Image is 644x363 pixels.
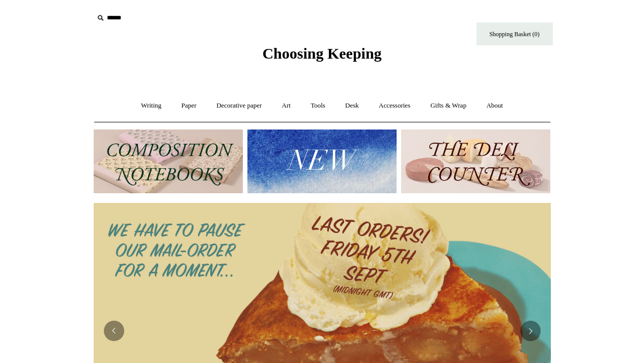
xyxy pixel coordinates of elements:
img: 202302 Composition ledgers.jpg__PID:69722ee6-fa44-49dd-a067-31375e5d54ec [94,129,243,193]
a: Decorative paper [207,92,271,119]
span: Choosing Keeping [262,45,381,62]
a: Writing [132,92,171,119]
img: New.jpg__PID:f73bdf93-380a-4a35-bcfe-7823039498e1 [247,129,397,193]
button: Next [520,321,541,341]
a: Accessories [370,92,419,119]
a: Tools [301,92,334,119]
a: Gifts & Wrap [421,92,475,119]
a: About [477,92,512,119]
img: The Deli Counter [401,129,550,193]
button: Previous [104,321,124,341]
a: Shopping Basket (0) [477,22,553,45]
a: Choosing Keeping [262,53,381,60]
a: Art [273,92,300,119]
a: Paper [172,92,206,119]
a: Desk [336,92,368,119]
